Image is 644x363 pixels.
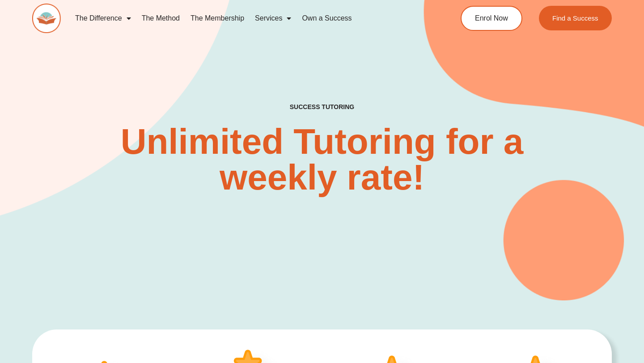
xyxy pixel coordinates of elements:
[70,8,136,29] a: The Difference
[539,6,612,30] a: Find a Success
[475,15,508,22] span: Enrol Now
[250,8,297,29] a: Services
[185,8,250,29] a: The Membership
[552,15,598,21] span: Find a Success
[70,8,428,29] nav: Menu
[70,124,574,195] h2: Unlimited Tutoring for a weekly rate!
[136,8,185,29] a: The Method
[297,8,357,29] a: Own a Success
[236,103,408,111] h4: SUCCESS TUTORING​
[461,6,522,31] a: Enrol Now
